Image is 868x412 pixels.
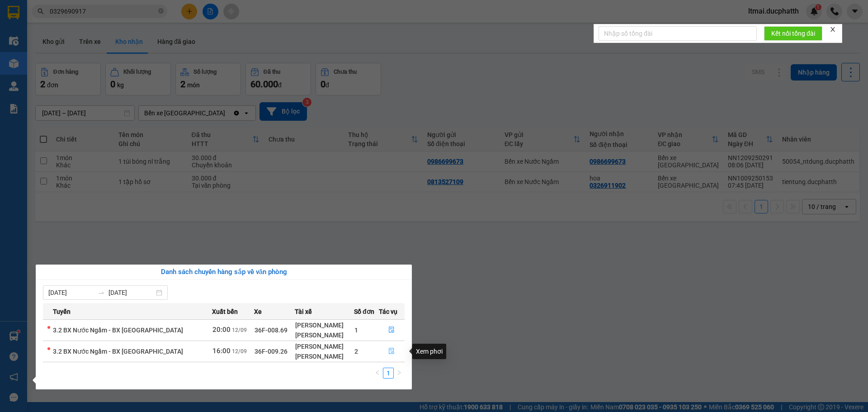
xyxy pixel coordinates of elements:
li: Previous Page [372,368,383,379]
button: file-done [379,323,405,337]
span: right [396,370,402,375]
span: 1 [354,327,358,334]
div: Xem phơi [412,344,446,359]
input: Nhập số tổng đài [599,26,757,41]
span: Kết nối tổng đài [771,28,815,38]
span: file-done [388,348,395,355]
span: 3.2 BX Nước Ngầm - BX [GEOGRAPHIC_DATA] [53,348,183,355]
span: left [375,370,380,375]
button: left [372,368,383,379]
div: [PERSON_NAME] [295,351,354,361]
li: Next Page [394,368,405,379]
button: right [394,368,405,379]
span: 20:00 [212,326,231,334]
span: 3.2 BX Nước Ngầm - BX [GEOGRAPHIC_DATA] [53,327,183,334]
span: 12/09 [232,327,247,333]
input: Từ ngày [48,288,94,298]
span: Tác vụ [379,307,397,317]
span: 12/09 [232,348,247,355]
span: 2 [354,348,358,355]
button: file-done [379,344,405,359]
span: Xuất bến [212,307,238,317]
span: 36F-008.69 [255,327,288,334]
button: Kết nối tổng đài [764,26,822,41]
span: Xe [254,307,262,317]
span: Số đơn [354,307,374,317]
div: [PERSON_NAME] [295,320,354,330]
li: 1 [383,368,394,379]
span: 16:00 [212,347,231,355]
span: Tài xế [295,307,312,317]
div: Danh sách chuyến hàng sắp về văn phòng [43,267,405,278]
a: 1 [383,368,393,378]
div: [PERSON_NAME] [295,341,354,351]
span: file-done [388,327,395,334]
input: Đến ngày [108,288,154,298]
span: to [98,289,105,296]
span: Tuyến [53,307,71,317]
span: close [830,26,836,33]
span: swap-right [98,289,105,296]
span: 36F-009.26 [255,348,288,355]
div: [PERSON_NAME] [295,330,354,340]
